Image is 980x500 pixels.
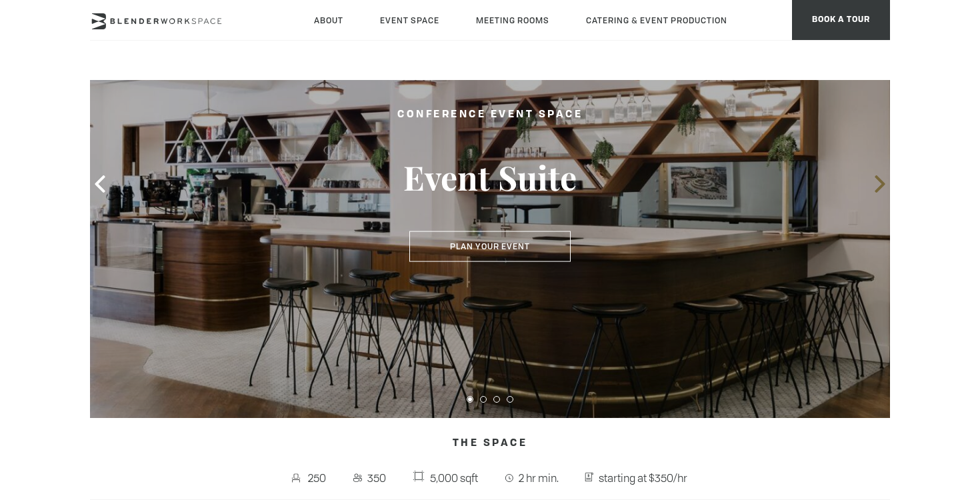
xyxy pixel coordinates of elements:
[365,467,390,489] span: 350
[409,231,571,262] button: Plan Your Event
[595,467,691,489] span: starting at $350/hr
[515,467,562,489] span: 2 hr min.
[305,467,329,489] span: 250
[427,467,481,489] span: 5,000 sqft
[337,107,643,123] h2: Conference Event Space
[337,157,643,198] h3: Event Suite
[90,431,890,457] h4: The Space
